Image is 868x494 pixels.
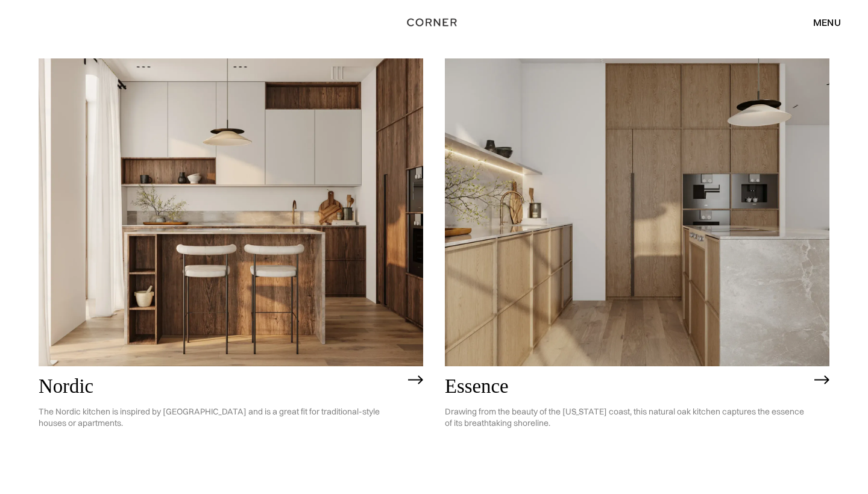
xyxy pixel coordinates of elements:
[813,17,841,27] div: menu
[801,12,841,33] div: menu
[39,397,402,438] p: The Nordic kitchen is inspired by [GEOGRAPHIC_DATA] and is a great fit for traditional-style hous...
[445,397,808,438] p: Drawing from the beauty of the [US_STATE] coast, this natural oak kitchen captures the essence of...
[445,375,808,397] h2: Essence
[39,375,402,397] h2: Nordic
[397,14,471,30] a: home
